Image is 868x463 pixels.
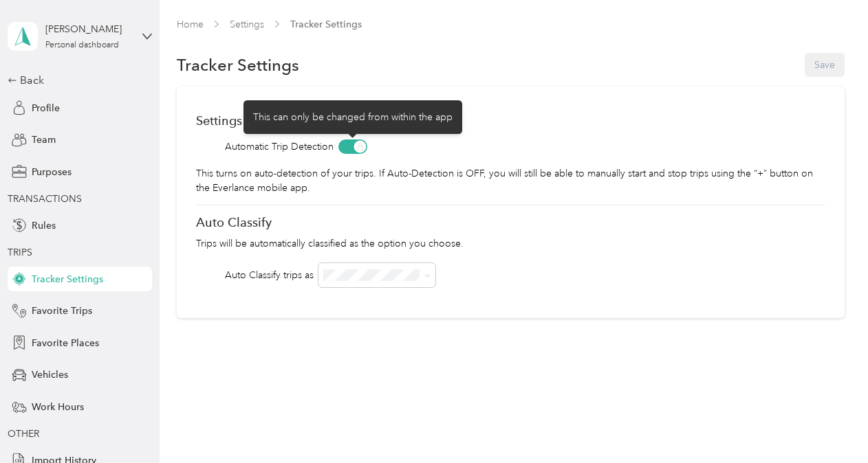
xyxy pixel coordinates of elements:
[243,100,462,134] div: This can only be changed from within the app
[32,400,84,414] span: Work Hours
[791,386,868,463] iframe: Everlance-gr Chat Button Frame
[230,19,264,30] a: Settings
[196,166,825,195] p: This turns on auto-detection of your trips. If Auto-Detection is OFF, you will still be able to m...
[225,139,334,154] span: Automatic Trip Detection
[45,41,119,49] div: Personal dashboard
[8,72,145,89] div: Back
[225,268,314,282] div: Auto Classify trips as
[8,428,39,440] span: OTHER
[32,336,99,350] span: Favorite Places
[8,247,32,258] span: TRIPS
[8,193,82,205] span: TRANSACTIONS
[45,22,131,36] div: [PERSON_NAME]
[32,368,68,382] span: Vehicles
[32,218,56,233] span: Rules
[177,58,299,72] h1: Tracker Settings
[32,133,56,147] span: Team
[32,272,103,286] span: Tracker Settings
[32,165,72,179] span: Purposes
[196,215,825,229] div: Auto Classify
[196,113,825,128] div: Settings
[32,101,60,115] span: Profile
[196,236,825,251] p: Trips will be automatically classified as the option you choose.
[177,19,204,30] a: Home
[290,17,362,32] span: Tracker Settings
[32,304,92,318] span: Favorite Trips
